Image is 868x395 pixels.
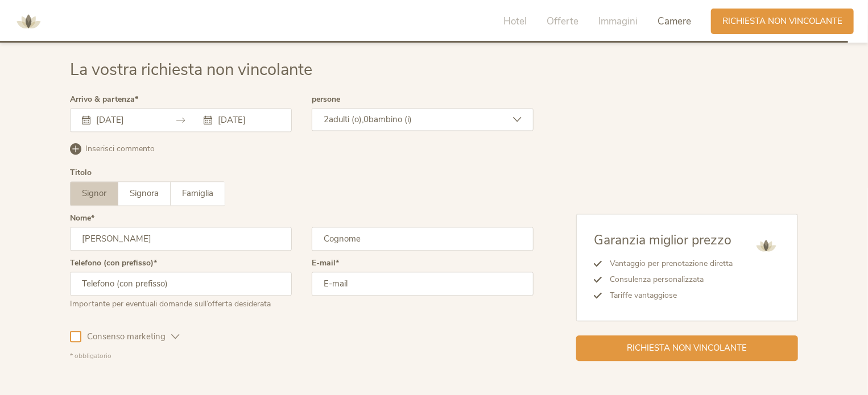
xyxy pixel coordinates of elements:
[722,15,842,27] span: Richiesta non vincolante
[70,272,292,296] input: Telefono (con prefisso)
[82,188,106,199] span: Signor
[70,214,94,222] label: Nome
[70,351,534,361] div: * obbligatorio
[70,59,312,81] span: La vostra richiesta non vincolante
[312,272,534,296] input: E-mail
[130,188,159,199] span: Signora
[369,114,412,125] span: bambino (i)
[594,231,731,249] span: Garanzia miglior prezzo
[312,227,534,251] input: Cognome
[602,288,733,303] li: Tariffe vantaggiose
[70,259,157,267] label: Telefono (con prefisso)
[503,15,527,28] span: Hotel
[70,169,92,177] div: Titolo
[312,95,340,103] label: persone
[602,256,733,272] li: Vantaggio per prenotazione diretta
[547,15,578,28] span: Offerte
[602,272,733,288] li: Consulenza personalizzata
[81,331,171,343] span: Consenso marketing
[11,17,46,25] a: AMONTI & LUNARIS Wellnessresort
[329,114,363,125] span: adulti (o),
[324,114,329,125] span: 2
[11,5,46,39] img: AMONTI & LUNARIS Wellnessresort
[93,114,158,126] input: Arrivo
[598,15,638,28] span: Immagini
[70,296,292,310] div: Importante per eventuali domande sull’offerta desiderata
[752,231,780,260] img: AMONTI & LUNARIS Wellnessresort
[70,227,292,251] input: Nome
[312,259,339,267] label: E-mail
[85,143,155,155] span: Inserisci commento
[363,114,369,125] span: 0
[182,188,213,199] span: Famiglia
[658,15,691,28] span: Camere
[70,95,138,103] label: Arrivo & partenza
[627,342,747,354] span: Richiesta non vincolante
[215,114,280,126] input: Partenza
